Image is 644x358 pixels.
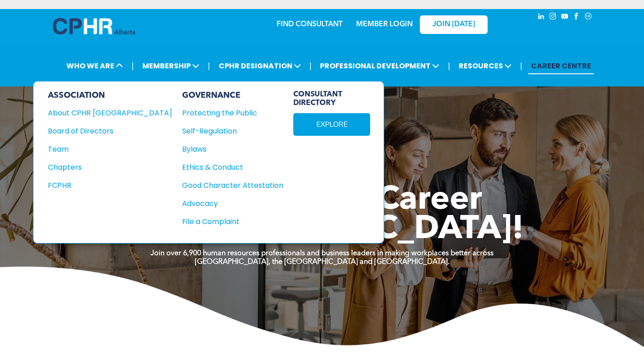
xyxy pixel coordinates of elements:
div: GOVERNANCE [182,91,283,100]
a: Board of Directors [48,125,172,137]
a: Social network [583,11,593,24]
a: Self-Regulation [182,125,283,137]
div: ASSOCIATION [48,91,172,100]
div: Board of Directors [48,125,160,137]
a: Team [48,143,172,155]
a: Chapters [48,162,172,173]
a: MEMBER LOGIN [356,21,413,28]
a: FIND CONSULTANT [277,21,343,28]
div: Protecting the Public [182,107,273,119]
div: Chapters [48,162,160,173]
a: Good Character Attestation [182,180,283,191]
div: Ethics & Conduct [182,162,273,173]
a: File a Complaint [182,216,283,227]
span: CONSULTANT DIRECTORY [293,91,370,108]
a: Ethics & Conduct [182,162,283,173]
div: Bylaws [182,143,273,155]
span: MEMBERSHIP [140,57,202,74]
a: youtube [560,11,570,24]
span: WHO WE ARE [64,57,126,74]
a: JOIN [DATE] [420,15,488,34]
a: FCPHR [48,180,172,191]
strong: [GEOGRAPHIC_DATA], the [GEOGRAPHIC_DATA] and [GEOGRAPHIC_DATA]. [195,258,450,266]
a: Advocacy [182,198,283,209]
div: Self-Regulation [182,125,273,137]
a: instagram [548,11,558,24]
div: About CPHR [GEOGRAPHIC_DATA] [48,107,160,119]
div: Good Character Attestation [182,180,273,191]
div: Advocacy [182,198,273,209]
li: | [448,57,450,75]
span: RESOURCES [456,57,514,74]
span: PROFESSIONAL DEVELOPMENT [317,57,442,74]
img: A blue and white logo for cp alberta [53,18,135,34]
a: EXPLORE [293,113,370,136]
a: Protecting the Public [182,107,283,119]
div: Team [48,143,160,155]
span: JOIN [DATE] [432,20,475,29]
a: About CPHR [GEOGRAPHIC_DATA] [48,107,172,119]
li: | [132,57,134,75]
div: File a Complaint [182,216,273,227]
li: | [520,57,522,75]
li: | [310,57,312,75]
span: CPHR DESIGNATION [216,57,304,74]
div: FCPHR [48,180,160,191]
li: | [208,57,210,75]
a: Bylaws [182,143,283,155]
a: linkedin [536,11,546,24]
a: CAREER CENTRE [528,57,594,74]
strong: Join over 6,900 human resources professionals and business leaders in making workplaces better ac... [150,250,494,257]
a: facebook [572,11,582,24]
